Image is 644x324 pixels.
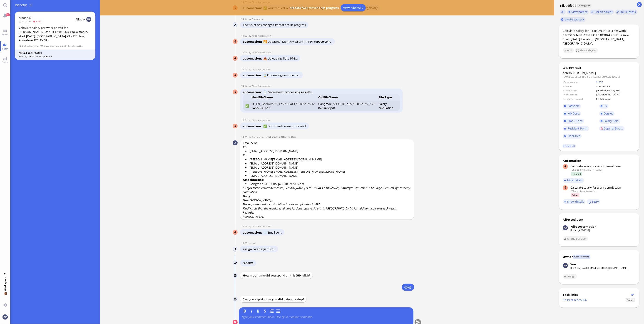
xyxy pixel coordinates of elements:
[620,10,637,14] span: link subtask
[404,285,412,289] span: 00:05
[563,225,568,230] img: Nibo Automation
[567,10,589,15] button: view parent
[563,274,577,279] button: assign
[256,309,261,314] button: U
[563,89,595,92] td: Client name
[599,119,620,124] a: Salary Calc.
[570,229,590,232] a: [EMAIL_ADDRESS]
[243,186,410,194] i: PazPerTout new case: [PERSON_NAME] (1758198443 / 10868760), Employer Request: CH-120 days, Reques...
[1,60,9,64] span: Stats
[575,48,598,53] button: view original
[563,126,589,131] a: Resident Perm.
[626,298,635,302] span: Status
[243,210,412,219] p: Regards, [PERSON_NAME]
[560,10,566,15] button: Copy ticket nibo5567 link to clipboard
[243,198,412,202] p: Dear [PERSON_NAME],
[596,89,635,92] td: [PERSON_NAME], Ltd.
[241,135,249,139] span: 14:05
[1,47,10,50] span: Team
[571,172,582,176] span: Finished
[19,44,40,48] span: Action Required
[241,84,249,87] span: 14:04
[243,206,412,210] p: Kindly note that the regular lead time for Schengen residents in [GEOGRAPHIC_DATA] for additional...
[599,104,609,109] a: CV
[570,189,579,193] span: 23h ago
[233,73,238,78] img: Nibo Automation
[243,90,263,94] span: automation
[249,68,252,71] span: by
[266,135,296,139] span: -
[263,73,300,77] span: ⌛Processing documents...
[245,174,412,178] li: [EMAIL_ADDRESS][DOMAIN_NAME]
[249,242,252,245] span: by
[76,17,85,21] span: Nibo A
[580,168,583,171] span: by
[249,309,254,314] button: I
[563,85,595,88] td: Case ID
[243,124,263,128] span: automation
[233,90,238,95] img: Nibo Automation
[241,34,249,37] span: 14:03
[270,247,275,251] span: You
[19,51,92,55] div: Parked until [DATE]
[252,135,265,139] span: automation@bluelakelegal.com
[563,29,635,45] div: Calculate salary for [PERSON_NAME] per work permit criteria. Case ID: 1758198443, Status: new, St...
[233,247,238,252] img: You
[243,230,263,234] span: automation
[243,261,254,265] span: resolve
[263,90,313,94] strong: 📄 Document processing results:
[587,199,600,204] button: retry
[567,119,583,123] span: Empl. Conf.
[377,94,400,101] th: File Type
[243,202,412,206] p: The requested salary calculation has been uploaded to PPT.
[573,71,596,75] span: [PERSON_NAME]
[233,22,238,27] img: Automation
[604,104,607,108] span: CV
[563,134,582,139] a: OneDrive
[563,178,584,183] button: hide details
[62,44,84,48] span: Airin Pandiamakkal
[596,80,603,84] a: 11257
[243,145,247,149] strong: To:
[233,140,238,145] img: Automation
[567,104,580,108] span: Passport
[596,93,635,96] td: [GEOGRAPHIC_DATA]
[577,4,592,7] span: In progress
[19,16,32,20] a: nibo5557
[252,17,265,20] span: automation@bluelakelegal.com
[33,20,42,23] span: 37m
[570,266,627,269] a: [PERSON_NAME][EMAIL_ADDRESS][DOMAIN_NAME]
[243,73,263,77] span: automation
[240,272,313,279] div: How much time did you spend on this (HH:MM)?
[604,111,614,115] span: Degree
[563,75,635,78] dd: [EMAIL_ADDRESS][PERSON_NAME][DOMAIN_NAME]
[563,159,635,163] div: Automation
[563,119,584,124] a: Empl. Conf.
[563,97,595,101] td: Employer request
[263,56,298,60] span: 📤 Uploading file to PPT...
[19,26,91,42] div: Calculate salary per work permit for [PERSON_NAME], Case ID 1758193743, new status, start [DATE],...
[249,51,252,54] span: by
[249,34,252,37] span: by
[563,217,583,222] div: Affected user
[377,101,400,111] td: Salary calculation
[563,293,630,297] div: Task links
[233,261,238,266] img: Nibo
[243,186,255,190] strong: Subject:
[245,157,412,161] li: [PERSON_NAME][EMAIL_ADDRESS][DOMAIN_NAME]
[86,17,91,22] img: NA
[290,6,303,10] b: nibo5567
[241,242,249,245] span: 14:09
[584,168,602,171] span: janet.mathews@bluelakelegal.com
[563,199,586,204] button: show details
[563,48,574,53] button: edit
[249,225,252,228] span: by
[233,124,238,129] img: Nibo Automation
[604,119,619,123] span: Salary Calc.
[249,84,252,87] span: by
[245,149,412,153] li: [EMAIL_ADDRESS][DOMAIN_NAME]
[60,44,61,48] span: /
[26,20,33,23] span: 3h
[233,39,238,44] img: Nibo Automation
[570,185,635,189] div: Calculate salary for work permit case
